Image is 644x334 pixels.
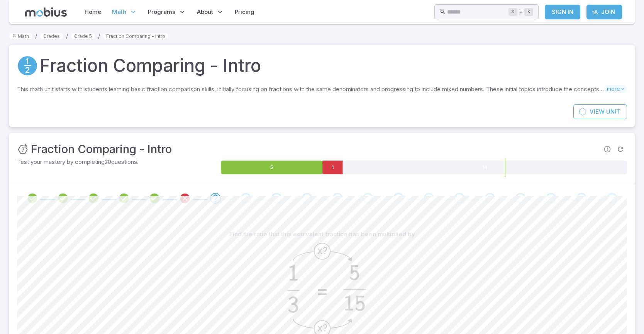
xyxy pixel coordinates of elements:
[271,193,282,204] div: Go to the next question
[98,32,100,40] li: /
[66,32,68,40] li: /
[180,193,190,204] div: Review your answer
[393,193,404,204] div: Go to the next question
[39,53,261,79] h1: Fraction Comparing - Intro
[17,55,38,76] a: Fractions/Decimals
[485,193,495,204] div: Go to the next question
[149,193,160,204] div: Review your answer
[88,193,99,204] div: Review your answer
[332,193,343,204] div: Go to the next question
[546,193,556,204] div: Go to the next question
[71,33,95,39] a: Grade 5
[545,5,580,19] a: Sign In
[573,104,627,119] a: ViewUnit
[454,193,465,204] div: Go to the next question
[197,8,213,16] span: About
[27,193,38,204] div: Review your answer
[601,143,614,156] span: Report an issue with the question
[576,193,587,204] div: Go to the next question
[241,193,251,204] div: Go to the next question
[317,322,327,334] text: x?
[9,32,635,40] nav: breadcrumb
[35,32,37,40] li: /
[606,107,620,116] span: Unit
[586,5,622,19] a: Join
[316,279,329,302] text: =
[112,8,126,16] span: Math
[229,230,415,239] p: Find the ratio that this equivalent fraction has been multiplied by
[232,3,257,21] a: Pricing
[590,107,605,116] span: View
[363,193,373,204] div: Go to the next question
[9,33,32,39] a: Math
[17,85,604,94] p: This math unit starts with students learning basic fraction comparison skills, initially focusing...
[210,193,221,204] div: Go to the next question
[119,193,129,204] div: Review your answer
[424,193,434,204] div: Go to the next question
[614,143,627,156] span: Refresh Question
[524,8,533,16] kbd: k
[31,141,172,158] h3: Fraction Comparing - Intro
[40,33,63,39] a: Grades
[302,193,312,204] div: Go to the next question
[515,193,526,204] div: Go to the next question
[508,7,533,17] div: +
[103,33,168,39] a: Fraction Comparing - Intro
[148,8,175,16] span: Programs
[607,193,617,204] div: Go to the next question
[317,245,327,256] text: x?
[508,8,517,16] kbd: ⌘
[17,158,219,166] p: Test your mastery by completing 20 questions!
[58,193,68,204] div: Review your answer
[82,3,103,21] a: Home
